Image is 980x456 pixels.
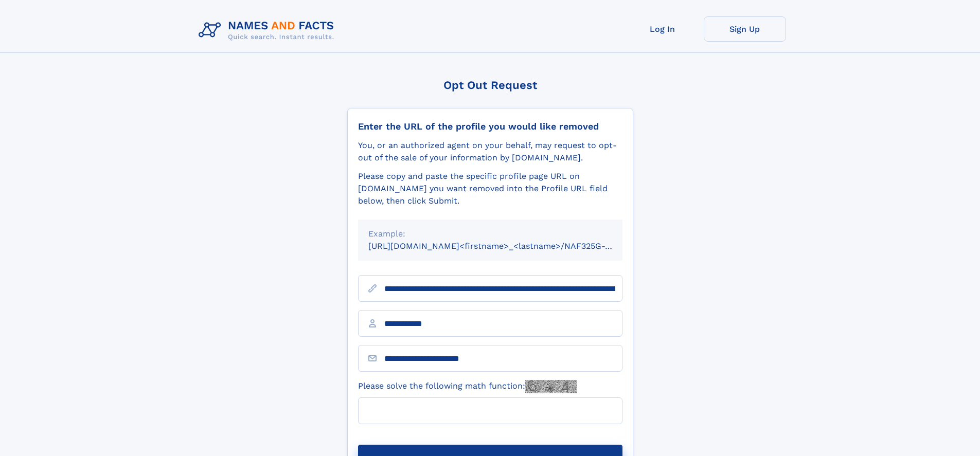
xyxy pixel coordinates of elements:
[358,139,622,164] div: You, or an authorized agent on your behalf, may request to opt-out of the sale of your informatio...
[358,380,577,393] label: Please solve the following math function:
[194,16,343,44] img: Logo Names and Facts
[358,121,622,132] div: Enter the URL of the profile you would like removed
[621,16,704,42] a: Log In
[368,228,612,240] div: Example:
[358,170,622,207] div: Please copy and paste the specific profile page URL on [DOMAIN_NAME] you want removed into the Pr...
[347,79,633,92] div: Opt Out Request
[704,16,786,42] a: Sign Up
[368,241,642,251] small: [URL][DOMAIN_NAME]<firstname>_<lastname>/NAF325G-xxxxxxxx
